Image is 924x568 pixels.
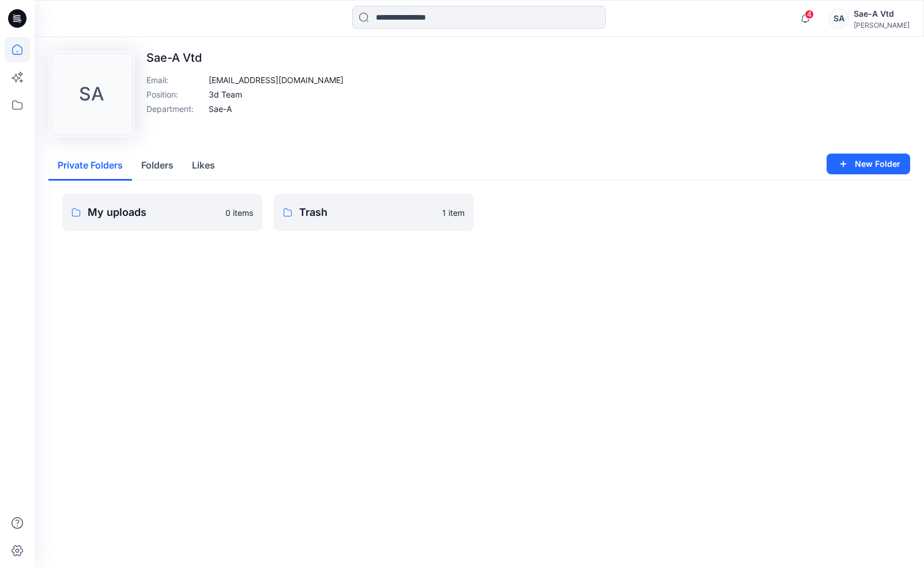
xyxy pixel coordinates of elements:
[62,194,262,231] a: My uploads0 items
[146,51,344,65] p: Sae-A Vtd
[274,194,474,231] a: Trash1 item
[209,103,232,115] p: Sae-A
[225,207,253,219] p: 0 items
[854,21,910,29] div: [PERSON_NAME]
[132,151,183,181] button: Folders
[51,53,133,135] div: SA
[146,88,204,100] p: Position :
[828,8,849,29] div: SA
[209,88,242,100] p: 3d Team
[146,74,204,86] p: Email :
[146,103,204,115] p: Department :
[854,7,910,21] div: Sae-A Vtd
[299,204,435,221] p: Trash
[827,154,910,174] button: New Folder
[209,74,344,86] p: [EMAIL_ADDRESS][DOMAIN_NAME]
[88,204,218,221] p: My uploads
[805,10,814,19] span: 4
[442,207,465,219] p: 1 item
[183,151,224,181] button: Likes
[48,151,132,181] button: Private Folders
